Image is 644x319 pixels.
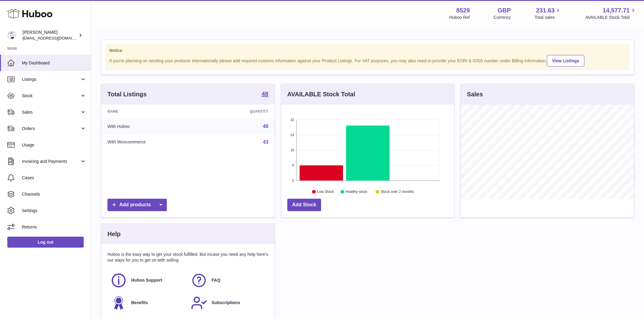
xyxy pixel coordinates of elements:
[450,15,470,20] div: Huboo Ref
[107,199,167,211] a: Add products
[131,277,162,283] span: Huboo Support
[345,190,368,194] text: Healthy stock
[547,55,584,67] a: View Listings
[22,109,80,115] span: Sales
[22,60,86,66] span: My Dashboard
[101,118,209,134] td: With Huboo
[109,48,626,53] strong: Notice
[456,6,470,15] strong: 8529
[22,175,86,181] span: Cases
[22,93,80,99] span: Stock
[131,300,148,306] span: Benefits
[536,6,555,15] span: 231.63
[22,191,86,197] span: Channels
[23,29,77,41] div: [PERSON_NAME]
[261,91,268,98] a: 48
[212,277,220,283] span: FAQ
[317,190,334,194] text: Low Stock
[7,237,84,248] a: Log out
[209,105,275,118] th: Quantity
[534,15,562,20] span: Total sales
[110,272,185,289] a: Huboo Support
[22,142,86,148] span: Usage
[603,6,630,15] span: 14,577.71
[380,190,414,194] text: Stock over 2 months
[585,15,637,20] span: AVAILABLE Stock Total
[191,272,265,289] a: FAQ
[107,230,121,238] h3: Help
[107,252,268,263] p: Huboo is the easy way to get your stock fulfilled. But incase you need any help here's our ways f...
[287,90,355,98] h3: AVAILABLE Stock Total
[292,163,294,167] text: 8
[263,139,268,145] a: 43
[292,179,294,182] text: 0
[585,6,637,20] a: 14,577.71 AVAILABLE Stock Total
[101,134,209,150] td: With Woocommerce
[110,295,185,311] a: Benefits
[498,6,511,15] strong: GBP
[467,90,483,98] h3: Sales
[261,91,268,97] strong: 48
[191,295,265,311] a: Subscriptions
[23,36,89,40] span: [EMAIL_ADDRESS][DOMAIN_NAME]
[22,208,86,214] span: Settings
[109,54,626,67] div: If you're planning on sending your products internationally please add required customs informati...
[534,6,562,20] a: 231.63 Total sales
[101,105,209,118] th: Name
[290,133,294,137] text: 24
[287,199,321,211] a: Add Stock
[22,224,86,230] span: Returns
[290,148,294,152] text: 16
[212,300,240,306] span: Subscriptions
[22,126,80,132] span: Orders
[290,118,294,122] text: 32
[7,31,16,40] img: internalAdmin-8529@internal.huboo.com
[263,124,268,129] a: 48
[22,77,80,82] span: Listings
[494,15,511,20] div: Currency
[107,90,147,98] h3: Total Listings
[22,159,80,164] span: Invoicing and Payments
